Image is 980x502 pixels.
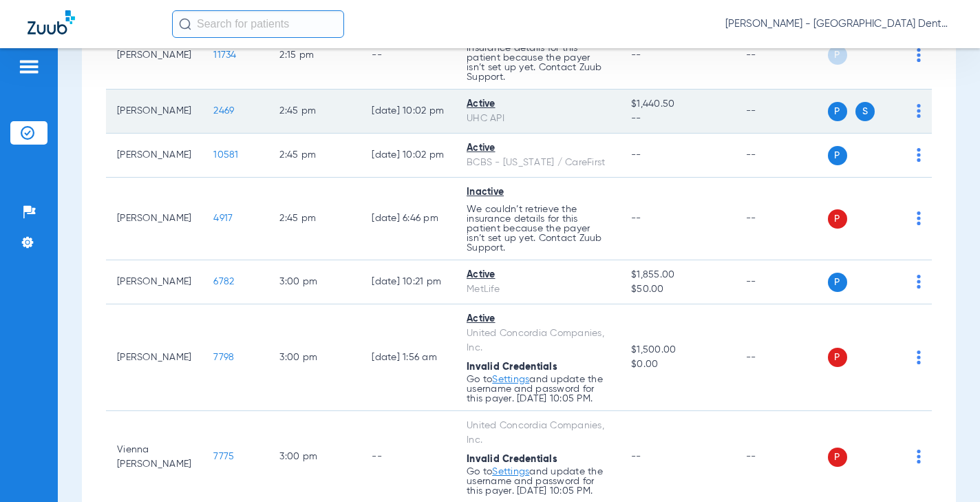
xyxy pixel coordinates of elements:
span: 6782 [213,277,234,286]
td: 2:45 PM [268,178,361,260]
span: -- [631,112,723,126]
span: P [828,348,847,367]
img: group-dot-blue.svg [917,275,921,289]
img: group-dot-blue.svg [917,148,921,162]
div: UHC API [467,112,609,126]
span: -- [631,50,641,60]
td: 2:45 PM [268,90,361,134]
a: Settings [492,467,529,477]
span: S [855,102,875,121]
td: 3:00 PM [268,260,361,304]
span: 10581 [213,150,238,160]
td: [PERSON_NAME] [106,90,202,134]
td: -- [735,304,828,411]
img: hamburger-icon [18,59,40,75]
span: Invalid Credentials [467,362,557,372]
span: -- [631,150,641,160]
span: P [828,448,847,467]
span: P [828,209,847,229]
div: BCBS - [US_STATE] / CareFirst [467,156,609,170]
div: MetLife [467,282,609,297]
span: 7798 [213,353,234,362]
iframe: Chat Widget [911,436,980,502]
p: Go to and update the username and password for this payer. [DATE] 10:05 PM. [467,375,609,404]
span: P [828,45,847,65]
span: [PERSON_NAME] - [GEOGRAPHIC_DATA] Dental [725,17,952,31]
span: $1,440.50 [631,97,723,112]
div: United Concordia Companies, Inc. [467,326,609,355]
input: Search for patients [172,10,344,38]
span: P [828,146,847,165]
span: $50.00 [631,282,723,297]
span: 7775 [213,452,234,461]
p: We couldn’t retrieve the insurance details for this patient because the payer isn’t set up yet. C... [467,205,609,253]
div: Active [467,268,609,282]
td: -- [735,134,828,178]
img: group-dot-blue.svg [917,351,921,364]
img: group-dot-blue.svg [917,48,921,62]
span: P [828,102,847,121]
span: $1,855.00 [631,268,723,282]
td: [DATE] 6:46 PM [361,178,456,260]
span: -- [631,452,641,461]
div: United Concordia Companies, Inc. [467,419,609,448]
td: [DATE] 10:21 PM [361,260,456,304]
img: group-dot-blue.svg [917,104,921,118]
span: Invalid Credentials [467,454,557,464]
span: 11734 [213,50,236,60]
td: [DATE] 10:02 PM [361,90,456,134]
span: -- [631,213,641,223]
img: Zuub Logo [28,10,75,34]
td: -- [735,260,828,304]
td: [DATE] 10:02 PM [361,134,456,178]
td: [PERSON_NAME] [106,260,202,304]
td: -- [735,21,828,90]
td: -- [361,21,456,90]
div: Active [467,312,609,326]
td: [PERSON_NAME] [106,134,202,178]
a: Settings [492,375,529,384]
p: Go to and update the username and password for this payer. [DATE] 10:05 PM. [467,467,609,496]
td: [PERSON_NAME] [106,21,202,90]
span: 4917 [213,213,233,223]
img: group-dot-blue.svg [917,211,921,225]
td: 2:45 PM [268,134,361,178]
td: -- [735,90,828,134]
div: Inactive [467,185,609,200]
td: [DATE] 1:56 AM [361,304,456,411]
span: P [828,273,847,292]
img: Search Icon [179,18,191,30]
span: $0.00 [631,357,723,372]
td: [PERSON_NAME] [106,304,202,411]
span: $1,500.00 [631,343,723,357]
div: Active [467,97,609,112]
td: 2:15 PM [268,21,361,90]
div: Active [467,141,609,156]
td: -- [735,178,828,260]
td: 3:00 PM [268,304,361,411]
td: [PERSON_NAME] [106,178,202,260]
span: 2469 [213,106,234,116]
p: We couldn’t retrieve the insurance details for this patient because the payer isn’t set up yet. C... [467,34,609,82]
